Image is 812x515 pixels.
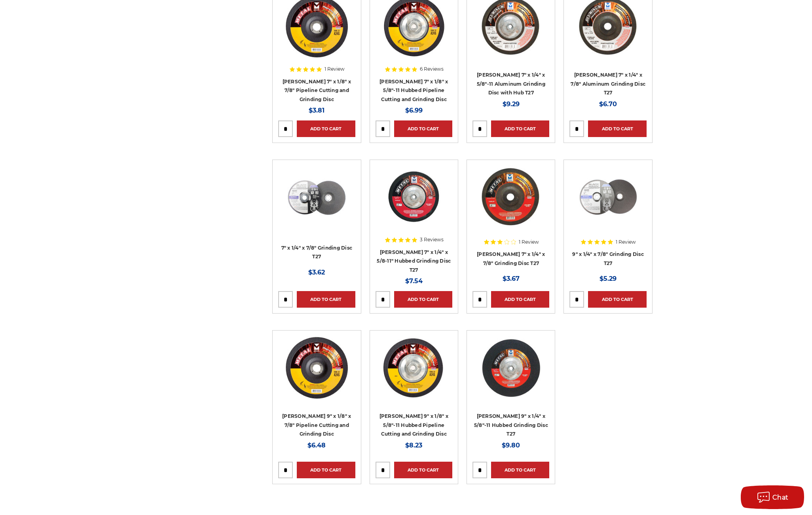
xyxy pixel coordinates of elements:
a: Add to Cart [491,291,549,308]
img: BHA 7 in grinding disc [285,165,348,229]
span: 1 Review [616,240,636,244]
a: Add to Cart [394,462,452,478]
a: Mercer 9" x 1/8" x 7/8 Cutting and Light Grinding Wheel [278,336,355,413]
a: [PERSON_NAME] 7" x 1/4" x 5/8-11" Hubbed Grinding Disc T27 [377,249,451,273]
a: [PERSON_NAME] 7" x 1/4" x 7/8" Aluminum Grinding Disc T27 [571,72,645,96]
a: [PERSON_NAME] 9" x 1/8" x 7/8" Pipeline Cutting and Grinding Disc [282,413,351,437]
img: Mercer 9" x 1/8" x 7/8 Cutting and Light Grinding Wheel [285,336,348,399]
a: 9" x 1/4" x 5/8"-11 Hubbed Grinding Wheel [472,336,549,413]
a: [PERSON_NAME] 7" x 1/4" x 5/8"-11 Aluminum Grinding Disc with Hub T27 [477,72,545,96]
a: Add to Cart [394,291,452,308]
span: $8.23 [405,442,422,449]
span: $6.99 [405,107,423,114]
a: 7" x 1/4" x 7/8" Grinding Disc T27 [281,245,353,260]
a: High-performance Black Hawk T27 9" grinding wheel designed for metal and stainless steel surfaces. [569,165,646,242]
span: $9.29 [503,100,520,108]
a: [PERSON_NAME] 9" x 1/8" x 5/8"-11 Hubbed Pipeline Cutting and Grinding Disc [379,413,448,437]
a: Add to Cart [588,291,646,308]
img: 7" x 1/4" x 7/8" Mercer Grinding Wheel [478,165,544,229]
a: Add to Cart [297,291,355,308]
button: Chat [741,485,804,509]
a: [PERSON_NAME] 7" x 1/8" x 7/8" Pipeline Cutting and Grinding Disc [283,79,351,102]
span: $7.54 [405,277,423,285]
a: 9" x 1/4" x 7/8" Grinding Disc T27 [572,251,644,266]
span: $3.81 [309,107,324,114]
a: 7" x 1/4" x 7/8" Mercer Grinding Wheel [472,165,549,242]
a: BHA 7 in grinding disc [278,165,355,242]
span: $9.80 [502,442,520,449]
img: 7" x 1/4" x 5/8"-11 Grinding Disc with Hub [382,165,446,229]
a: Add to Cart [588,120,646,137]
a: Mercer 9" x 1/8" x 5/8"-11 Hubbed Cutting and Light Grinding Wheel [376,336,452,413]
span: $3.67 [503,275,520,282]
img: Mercer 9" x 1/8" x 5/8"-11 Hubbed Cutting and Light Grinding Wheel [379,336,449,399]
span: 1 Review [519,240,539,244]
a: Add to Cart [394,120,452,137]
a: Add to Cart [297,120,355,137]
a: [PERSON_NAME] 9" x 1/4" x 5/8"-11 Hubbed Grinding Disc T27 [474,413,548,437]
a: Add to Cart [297,462,355,478]
a: 7" x 1/4" x 5/8"-11 Grinding Disc with Hub [376,165,452,242]
span: Chat [772,494,789,501]
span: $5.29 [600,275,617,282]
img: High-performance Black Hawk T27 9" grinding wheel designed for metal and stainless steel surfaces. [577,165,640,229]
span: $3.62 [308,269,325,276]
a: [PERSON_NAME] 7" x 1/8" x 5/8"-11 Hubbed Pipeline Cutting and Grinding Disc [379,79,448,102]
span: $6.48 [307,442,326,449]
a: [PERSON_NAME] 7" x 1/4" x 7/8" Grinding Disc T27 [477,251,545,266]
span: $6.70 [599,100,617,108]
a: Add to Cart [491,462,549,478]
a: Add to Cart [491,120,549,137]
img: 9" x 1/4" x 5/8"-11 Hubbed Grinding Wheel [479,336,543,399]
